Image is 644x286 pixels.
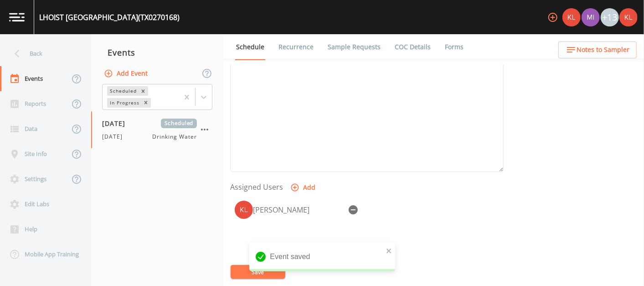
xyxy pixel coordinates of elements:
[558,42,637,58] button: Notes to Sampler
[39,12,180,23] div: LHOIST [GEOGRAPHIC_DATA] (TX0270168)
[9,13,25,21] img: logo
[443,34,465,60] a: Forms
[91,111,223,149] a: [DATE]Scheduled[DATE]Drinking Water
[107,86,138,96] div: Scheduled
[107,98,141,108] div: In Progress
[253,204,344,215] div: [PERSON_NAME]
[386,245,392,256] button: close
[230,182,283,192] label: Assigned Users
[141,98,151,108] div: Remove In Progress
[582,8,600,26] img: a1ea4ff7c53760f38bef77ef7c6649bf
[235,201,253,219] img: 9c4450d90d3b8045b2e5fa62e4f92659
[235,34,266,60] a: Schedule
[581,8,600,26] div: Miriaha Caddie
[326,34,382,60] a: Sample Requests
[231,265,285,279] button: Save
[393,34,432,60] a: COC Details
[562,8,581,26] div: Kler Teran
[153,133,197,141] span: Drinking Water
[102,119,132,128] span: [DATE]
[91,41,223,64] div: Events
[138,86,148,96] div: Remove Scheduled
[277,34,315,60] a: Recurrence
[619,8,638,26] img: 9c4450d90d3b8045b2e5fa62e4f92659
[249,242,395,271] div: Event saved
[289,179,319,196] button: Add
[601,8,619,26] div: +13
[102,65,151,82] button: Add Event
[161,119,197,128] span: Scheduled
[577,44,629,56] span: Notes to Sampler
[102,133,128,141] span: [DATE]
[562,8,581,26] img: 9c4450d90d3b8045b2e5fa62e4f92659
